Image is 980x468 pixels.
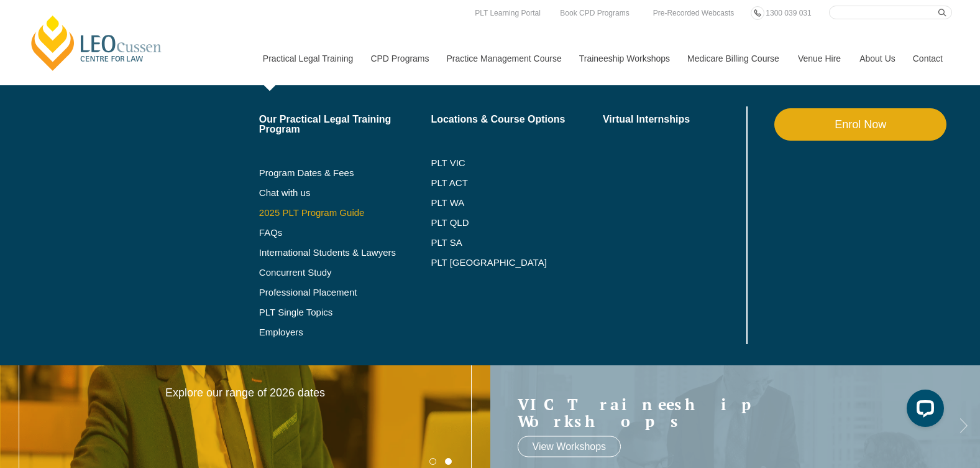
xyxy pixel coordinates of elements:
a: CPD Programs [361,32,437,85]
a: Chat with us [259,188,431,198]
button: 1 [429,458,436,465]
a: Our Practical Legal Training Program [259,115,431,134]
a: PLT QLD [431,218,603,228]
a: 2025 PLT Program Guide [259,208,400,218]
a: Enrol Now [774,108,946,141]
span: 1300 039 031 [766,9,811,17]
a: Traineeship Workshops [570,32,678,85]
a: VIC Traineeship Workshops [518,395,928,429]
a: Virtual Internships [603,115,744,124]
a: Program Dates & Fees [259,168,431,178]
a: View Workshops [518,436,621,457]
a: [PERSON_NAME] Centre for Law [28,14,165,72]
a: FAQs [259,228,431,238]
button: 2 [445,458,452,465]
a: Contact [904,32,952,85]
a: Employers [259,327,431,337]
a: PLT SA [431,238,603,248]
a: Practical Legal Training [254,32,362,85]
a: Concurrent Study [259,268,431,278]
a: PLT ACT [431,178,603,188]
a: Locations & Course Options [431,115,603,124]
a: PLT Learning Portal [472,6,544,20]
iframe: LiveChat chat widget [897,385,949,437]
a: 1300 039 031 [762,6,814,20]
a: Venue Hire [789,32,850,85]
a: Practice Management Course [437,32,570,85]
a: Professional Placement [259,288,431,297]
a: PLT Single Topics [259,307,431,317]
a: International Students & Lawyers [259,248,431,258]
a: PLT VIC [431,158,603,168]
a: Book CPD Programs [557,6,632,20]
p: Explore our range of 2026 dates [147,386,344,400]
a: Pre-Recorded Webcasts [650,6,738,20]
a: Medicare Billing Course [678,32,789,85]
a: PLT [GEOGRAPHIC_DATA] [431,258,603,268]
a: About Us [850,32,904,85]
a: PLT WA [431,198,572,208]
